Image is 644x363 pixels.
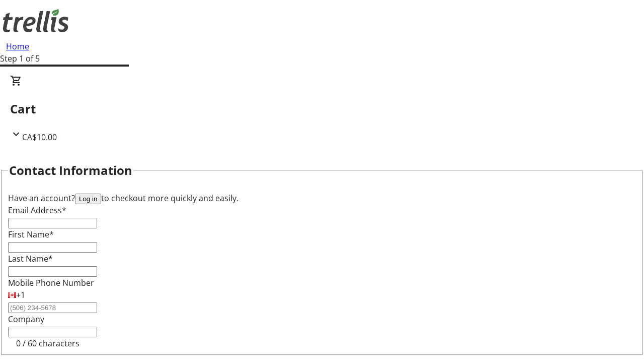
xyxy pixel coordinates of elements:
div: CartCA$10.00 [10,75,634,143]
label: Company [8,314,44,325]
h2: Cart [10,100,634,118]
label: Email Address* [8,205,66,216]
h2: Contact Information [9,161,132,179]
label: Last Name* [8,253,53,264]
tr-character-limit: 0 / 60 characters [16,338,79,349]
button: Log in [75,194,101,204]
label: First Name* [8,229,54,240]
label: Mobile Phone Number [8,277,94,288]
span: CA$10.00 [22,132,57,143]
input: (506) 234-5678 [8,302,97,313]
div: Have an account? to checkout more quickly and easily. [8,192,636,204]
